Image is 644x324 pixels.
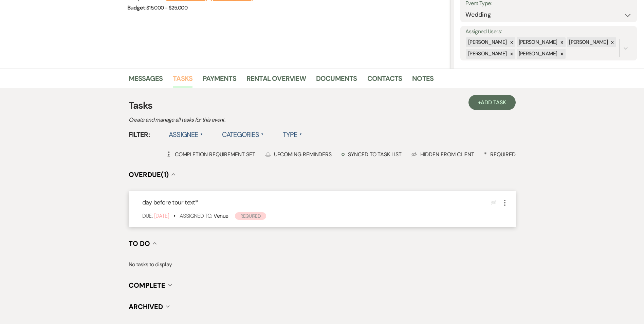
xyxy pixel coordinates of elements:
[154,212,169,219] span: [DATE]
[261,132,264,137] span: ▲
[517,49,558,59] div: [PERSON_NAME]
[567,37,609,47] div: [PERSON_NAME]
[129,303,170,310] button: Archived
[129,115,366,124] p: Create and manage all tasks for this event.
[466,37,508,47] div: [PERSON_NAME]
[265,151,332,158] div: Upcoming Reminders
[214,212,228,219] span: Venue
[129,240,157,247] button: To Do
[129,73,163,88] a: Messages
[142,212,152,219] span: Due:
[203,73,236,88] a: Payments
[367,73,402,88] a: Contacts
[466,49,508,59] div: [PERSON_NAME]
[166,151,255,158] div: Completion Requirement Set
[129,281,165,290] span: Complete
[246,73,306,88] a: Rental Overview
[173,212,175,219] b: •
[342,151,401,158] div: Synced to task list
[146,4,187,11] span: $15,000 - $25,000
[484,151,515,158] div: Required
[173,73,192,88] a: Tasks
[316,73,357,88] a: Documents
[129,171,176,178] button: Overdue(1)
[129,282,172,289] button: Complete
[235,212,266,220] span: Required
[283,128,302,141] label: Type
[129,98,516,113] h3: Tasks
[465,27,632,37] label: Assigned Users:
[129,170,169,179] span: Overdue (1)
[481,99,506,106] span: Add Task
[411,151,475,158] div: Hidden from Client
[127,4,147,11] span: Budget:
[468,95,515,110] a: +Add Task
[412,73,434,88] a: Notes
[129,302,163,311] span: Archived
[299,132,302,137] span: ▲
[169,128,203,141] label: Assignee
[517,37,558,47] div: [PERSON_NAME]
[142,198,198,206] span: day before tour text *
[222,128,264,141] label: Categories
[180,212,212,219] span: Assigned To:
[200,132,203,137] span: ▲
[129,129,150,140] span: Filter:
[129,260,516,269] p: No tasks to display
[129,239,150,248] span: To Do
